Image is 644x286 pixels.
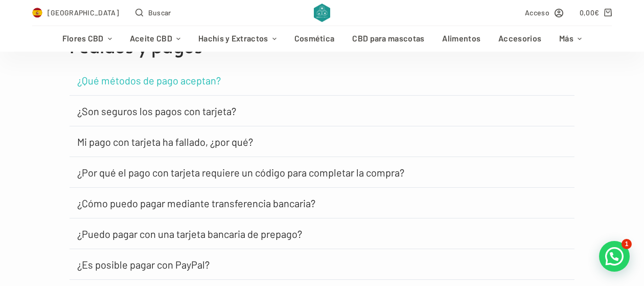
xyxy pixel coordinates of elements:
[32,7,119,18] a: Select Country
[580,8,600,17] bdi: 0,00
[77,198,315,208] a: ¿Cómo puedo pagar mediante transferencia bancaria?
[70,96,574,126] h3: ¿Son seguros los pagos con tarjeta?
[77,167,404,178] a: ¿Por qué el pago con tarjeta requiere un código para completar la compra?
[48,7,119,18] span: [GEOGRAPHIC_DATA]
[285,26,343,52] a: Cosmética
[77,75,221,85] a: ¿Qué métodos de pago aceptan?
[77,259,210,270] a: ¿Es posible pagar con PayPal?
[550,26,591,52] a: Más
[525,7,563,18] a: Acceso
[580,7,612,18] a: Carro de compra
[190,26,286,52] a: Hachís y Extractos
[594,8,599,17] span: €
[135,7,171,18] button: Abrir formulario de búsqueda
[77,106,236,116] a: ¿Son seguros los pagos con tarjeta?
[343,26,433,52] a: CBD para mascotas
[70,188,574,218] h3: ¿Cómo puedo pagar mediante transferencia bancaria?
[433,26,490,52] a: Alimentos
[32,8,42,18] img: ES Flag
[70,218,574,249] h3: ¿Puedo pagar con una tarjeta bancaria de prepago?
[525,7,549,18] span: Acceso
[70,126,574,157] h3: Mi pago con tarjeta ha fallado, ¿por qué?
[121,26,189,52] a: Aceite CBD
[490,26,550,52] a: Accesorios
[77,137,253,147] a: Mi pago con tarjeta ha fallado, ¿por qué?
[70,157,574,188] h3: ¿Por qué el pago con tarjeta requiere un código para completar la compra?
[70,249,574,280] h3: ¿Es posible pagar con PayPal?
[70,65,574,96] h3: ¿Qué métodos de pago aceptan?
[148,7,171,18] span: Buscar
[314,4,330,22] img: CBD Alchemy
[53,26,591,52] nav: Menú de cabecera
[77,229,302,239] a: ¿Puedo pagar con una tarjeta bancaria de prepago?
[53,26,121,52] a: Flores CBD
[70,37,574,55] h2: Pedidos y pagos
